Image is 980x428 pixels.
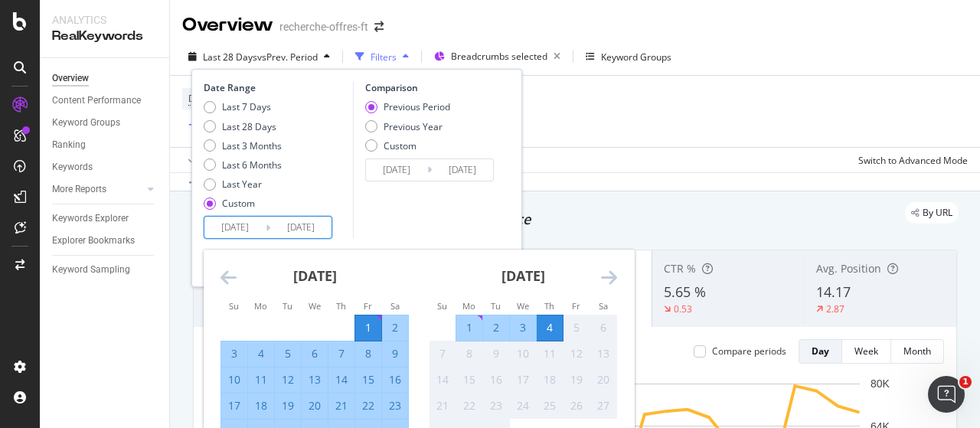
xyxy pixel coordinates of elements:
div: Analytics [52,12,157,28]
small: Su [437,300,447,312]
td: Not available. Wednesday, September 24, 2025 [510,393,537,419]
div: Overview [182,12,273,38]
td: Selected. Thursday, August 14, 2025 [328,367,355,393]
div: 15 [355,372,381,387]
div: 10 [221,372,247,387]
td: Not available. Thursday, September 18, 2025 [537,367,563,393]
td: Selected. Saturday, August 9, 2025 [382,341,409,367]
a: Explorer Bookmarks [52,233,158,249]
td: Selected. Wednesday, August 20, 2025 [302,393,328,419]
div: Ranking [52,137,86,153]
div: 15 [456,372,482,387]
div: 19 [275,398,301,413]
td: Selected. Monday, September 1, 2025 [456,315,483,341]
div: 1 [355,320,381,335]
small: We [309,300,321,312]
td: Selected. Tuesday, August 12, 2025 [275,367,302,393]
a: Ranking [52,137,158,153]
div: 16 [483,372,509,387]
div: 25 [537,398,563,413]
div: 5 [563,320,590,335]
div: 4 [537,320,563,335]
div: Custom [222,197,255,210]
td: Selected. Saturday, August 23, 2025 [382,393,409,419]
small: Mo [462,300,475,312]
div: recherche-offres-ft [279,19,368,34]
div: Move backward to switch to the previous month. [220,268,237,287]
div: 2 [382,320,408,335]
div: Comparison [365,81,498,94]
a: Keyword Groups [52,115,158,131]
div: Last 3 Months [204,139,282,152]
td: Not available. Thursday, September 11, 2025 [537,341,563,367]
small: Su [229,300,239,312]
small: Fr [572,300,580,312]
input: Start Date [366,159,427,181]
div: Keyword Groups [601,51,671,64]
div: Last 3 Months [222,139,282,152]
input: End Date [432,159,493,181]
small: Sa [390,300,400,312]
div: 11 [537,346,563,361]
div: Last 28 Days [204,120,282,133]
div: Last 28 Days [222,120,276,133]
td: Not available. Friday, September 12, 2025 [563,341,590,367]
td: Selected. Friday, August 8, 2025 [355,341,382,367]
div: 1 [456,320,482,335]
span: Last 28 Days [203,51,257,64]
td: Selected. Wednesday, August 6, 2025 [302,341,328,367]
div: Date Range [204,81,349,94]
td: Selected. Wednesday, September 3, 2025 [510,315,537,341]
span: Device [188,92,217,105]
td: Selected. Thursday, August 21, 2025 [328,393,355,419]
td: Selected. Wednesday, August 13, 2025 [302,367,328,393]
div: Last Year [204,178,282,191]
div: 9 [382,346,408,361]
div: Move forward to switch to the next month. [601,268,617,287]
button: Apply [182,148,227,172]
td: Selected. Thursday, August 7, 2025 [328,341,355,367]
div: 9 [483,346,509,361]
div: Compare periods [712,345,786,358]
div: RealKeywords [52,28,157,45]
div: 6 [302,346,328,361]
div: Custom [365,139,450,152]
small: Tu [491,300,501,312]
button: Breadcrumbs selected [428,44,567,69]
text: 80K [871,377,890,390]
div: 13 [302,372,328,387]
div: 23 [382,398,408,413]
div: 22 [355,398,381,413]
a: Keywords Explorer [52,211,158,227]
td: Not available. Friday, September 19, 2025 [563,367,590,393]
div: Custom [384,139,416,152]
div: 3 [221,346,247,361]
div: Last 7 Days [222,100,271,113]
td: Selected. Friday, August 15, 2025 [355,367,382,393]
div: Switch to Advanced Mode [858,154,968,167]
div: 24 [510,398,536,413]
td: Not available. Saturday, September 6, 2025 [590,315,617,341]
strong: [DATE] [501,266,545,285]
div: 20 [590,372,616,387]
div: 7 [430,346,456,361]
div: Keywords [52,159,93,175]
td: Selected. Tuesday, August 19, 2025 [275,393,302,419]
span: By URL [923,208,952,217]
div: Previous Year [365,120,450,133]
td: Selected. Friday, August 22, 2025 [355,393,382,419]
small: We [517,300,529,312]
span: 5.65 % [664,283,706,301]
button: Keyword Groups [580,44,678,69]
iframe: Intercom live chat [928,376,965,413]
div: Previous Period [365,100,450,113]
div: 2.87 [826,302,844,315]
div: 22 [456,398,482,413]
div: 23 [483,398,509,413]
div: Previous Year [384,120,443,133]
div: More Reports [52,181,106,198]
div: 20 [302,398,328,413]
div: Last Year [222,178,262,191]
td: Not available. Tuesday, September 9, 2025 [483,341,510,367]
div: 11 [248,372,274,387]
